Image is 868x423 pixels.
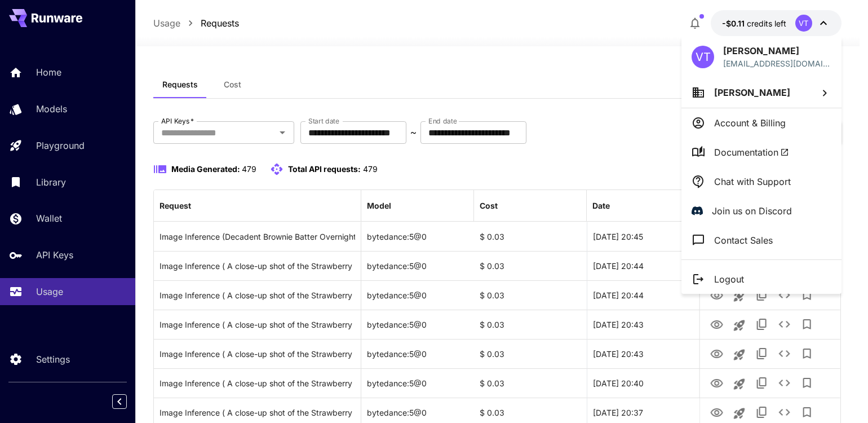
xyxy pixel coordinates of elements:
span: Documentation [714,146,789,159]
p: [PERSON_NAME] [723,44,831,58]
p: Account & Billing [714,116,786,130]
p: Join us on Discord [712,204,792,218]
p: Contact Sales [714,233,773,247]
div: viky@scooprangers.ca [723,58,831,69]
p: [EMAIL_ADDRESS][DOMAIN_NAME] [723,58,831,69]
p: Chat with Support [714,175,791,188]
span: [PERSON_NAME] [714,87,790,98]
div: VT [692,46,714,68]
button: [PERSON_NAME] [681,77,842,108]
p: Logout [714,272,744,286]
